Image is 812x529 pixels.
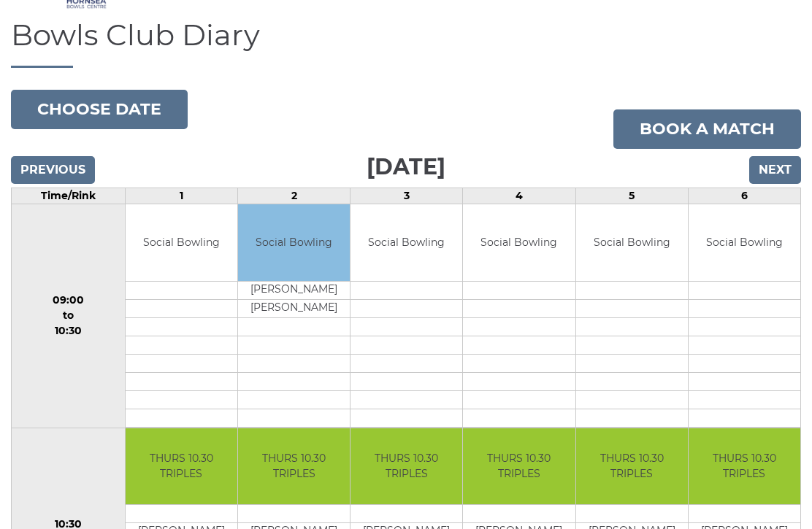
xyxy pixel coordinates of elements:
[11,90,188,129] button: Choose date
[463,188,575,204] td: 4
[351,428,462,505] td: THURS 10.30 TRIPLES
[12,188,126,204] td: Time/Rink
[613,109,801,149] a: Book a match
[688,188,800,204] td: 6
[575,188,688,204] td: 5
[463,204,575,281] td: Social Bowling
[237,188,350,204] td: 2
[576,428,688,505] td: THURS 10.30 TRIPLES
[11,156,95,184] input: Previous
[238,281,350,299] td: [PERSON_NAME]
[689,204,800,281] td: Social Bowling
[126,428,237,505] td: THURS 10.30 TRIPLES
[749,156,801,184] input: Next
[351,204,462,281] td: Social Bowling
[11,19,801,68] h1: Bowls Club Diary
[126,204,237,281] td: Social Bowling
[351,188,463,204] td: 3
[689,428,800,505] td: THURS 10.30 TRIPLES
[238,299,350,317] td: [PERSON_NAME]
[576,204,688,281] td: Social Bowling
[12,204,126,428] td: 09:00 to 10:30
[125,188,237,204] td: 1
[238,204,350,281] td: Social Bowling
[238,428,350,505] td: THURS 10.30 TRIPLES
[463,428,575,505] td: THURS 10.30 TRIPLES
